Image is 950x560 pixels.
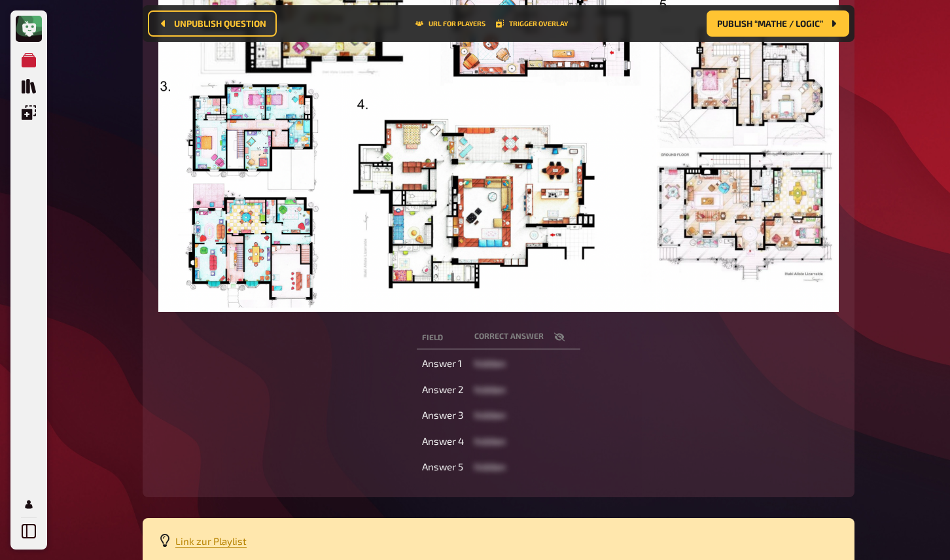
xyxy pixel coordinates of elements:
[417,455,469,479] td: Answer 5
[417,352,469,376] td: Answer 1
[474,409,506,421] span: hidden
[474,461,506,472] span: hidden
[16,73,42,99] a: Quiz Library
[417,430,469,453] td: Answer 4
[175,535,247,547] a: Link zur Playlist
[717,19,823,28] span: Publish “Mathe / Logic”
[474,435,506,447] span: hidden
[469,325,580,349] th: correct answer
[417,404,469,427] td: Answer 3
[496,20,568,27] button: Trigger Overlay
[148,10,277,37] button: Unpublish question
[16,99,42,126] a: Overlays
[174,19,266,28] span: Unpublish question
[474,357,506,369] span: hidden
[707,10,849,37] button: Publish “Mathe / Logic”
[415,20,485,27] button: URL for players
[474,383,506,395] span: hidden
[417,325,469,349] th: Field
[417,378,469,402] td: Answer 2
[16,491,42,517] a: My Account
[16,47,42,73] a: My Quizzes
